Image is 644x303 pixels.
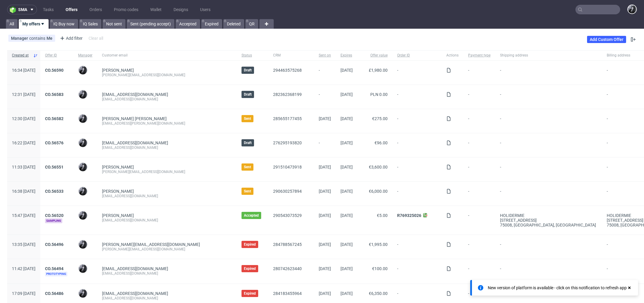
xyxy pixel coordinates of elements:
a: Users [196,5,214,14]
a: [PERSON_NAME] [PERSON_NAME] [102,116,167,121]
div: [PERSON_NAME][EMAIL_ADDRESS][DOMAIN_NAME] [102,73,232,77]
a: Promo codes [110,5,142,14]
span: - [468,92,490,102]
span: [DATE] [340,213,353,218]
a: CO.56486 [45,291,64,296]
a: Accepted [176,19,200,29]
span: - [397,68,437,77]
a: CO.56551 [45,165,64,169]
span: Draft [244,68,252,73]
span: [DATE] [340,140,353,145]
a: 294463575268 [273,68,302,73]
a: 276295193820 [273,140,302,145]
span: Prototyping [45,272,67,276]
a: CO.56582 [45,116,64,121]
a: Designs [170,5,192,14]
a: Offers [62,5,81,14]
span: £1,980.00 [369,68,388,73]
span: - [468,291,490,301]
span: - [397,116,437,126]
span: - [468,242,490,252]
span: contains [29,36,47,41]
a: Sent (pending accept) [127,19,174,29]
span: €3,600.00 [369,165,388,169]
span: €6,000.00 [369,189,388,194]
a: 291510473918 [273,165,302,169]
span: Expired [244,266,256,271]
span: [DATE] [319,165,331,169]
span: 15:47 [DATE] [12,213,35,218]
span: - [397,189,437,198]
span: Actions [446,53,459,58]
span: [PERSON_NAME][EMAIL_ADDRESS][DOMAIN_NAME] [102,242,200,247]
a: 282362368199 [273,92,302,97]
span: [DATE] [340,92,353,97]
a: [PERSON_NAME] [102,213,134,218]
span: Sent on [319,53,331,58]
img: Philippe Dubuy [79,114,87,123]
img: Philippe Dubuy [79,139,87,147]
span: [DATE] [340,266,353,271]
span: [DATE] [340,165,353,169]
span: Accepted [244,213,259,218]
span: - [468,140,490,150]
span: €275.00 [372,116,388,121]
span: - [397,140,437,150]
div: [EMAIL_ADDRESS][DOMAIN_NAME] [102,97,232,102]
img: Philippe Dubuy [79,187,87,195]
span: 11:42 [DATE] [12,266,35,271]
span: Sampling [45,218,62,223]
span: Offer ID [45,53,69,58]
a: Expired [201,19,222,29]
div: 75008, [GEOGRAPHIC_DATA] , [GEOGRAPHIC_DATA] [500,223,597,227]
span: - [500,266,597,276]
span: 17:09 [DATE] [12,291,35,296]
span: €100.00 [372,266,388,271]
span: - [468,68,490,77]
span: - [500,140,597,150]
span: [DATE] [340,242,353,247]
span: - [319,92,331,102]
span: - [468,266,490,276]
img: Philippe Dubuy [79,289,87,298]
img: Philippe Dubuy [79,264,87,273]
a: My offers [19,19,49,29]
span: - [397,242,437,252]
a: CO.56576 [45,140,64,145]
span: [DATE] [319,242,331,247]
a: Deleted [223,19,244,29]
a: 290630257894 [273,189,302,194]
div: HOLIDERMIE [500,213,597,218]
img: Philippe Dubuy [79,163,87,171]
span: [EMAIL_ADDRESS][DOMAIN_NAME] [102,266,168,271]
span: €6,350.00 [369,291,388,296]
span: - [500,242,597,252]
span: - [500,189,597,198]
span: [DATE] [319,116,331,121]
span: [DATE] [340,291,353,296]
span: Draft [244,140,252,145]
a: CO.56583 [45,92,64,97]
span: Shipping address [500,53,597,58]
span: - [500,116,597,126]
div: [EMAIL_ADDRESS][DOMAIN_NAME] [102,194,232,198]
span: 16:38 [DATE] [12,189,35,194]
span: Order ID [397,53,437,58]
a: CO.56520 [45,213,64,218]
a: CO.56494 [45,266,64,271]
span: - [397,92,437,102]
a: All [6,19,18,29]
div: [PERSON_NAME][EMAIL_ADDRESS][DOMAIN_NAME] [102,169,232,174]
span: [DATE] [319,189,331,194]
span: [DATE] [319,266,331,271]
span: 11:33 [DATE] [12,165,35,169]
span: - [468,165,490,174]
div: [EMAIL_ADDRESS][DOMAIN_NAME] [102,145,232,150]
div: [EMAIL_ADDRESS][DOMAIN_NAME] [102,296,232,301]
span: Offer value [362,53,388,58]
div: New version of platform is available - click on this notification to refresh app [488,285,627,291]
a: [PERSON_NAME] [102,68,134,73]
span: [EMAIL_ADDRESS][DOMAIN_NAME] [102,140,168,145]
span: [DATE] [340,68,353,73]
span: Sent [244,165,251,169]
